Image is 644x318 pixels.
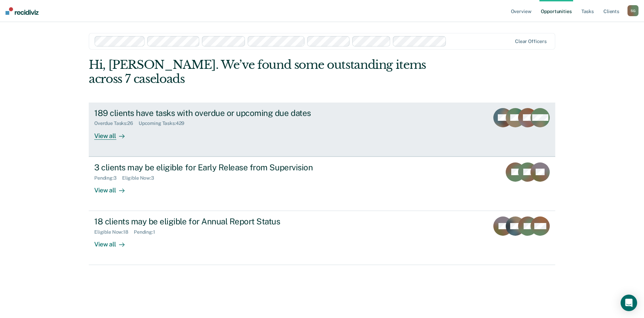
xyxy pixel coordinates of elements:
[89,103,555,157] a: 189 clients have tasks with overdue or upcoming due datesOverdue Tasks:26Upcoming Tasks:429View all
[94,216,336,226] div: 18 clients may be eligible for Annual Report Status
[515,39,547,44] div: Clear officers
[94,229,134,235] div: Eligible Now : 18
[94,120,139,126] div: Overdue Tasks : 26
[94,162,336,172] div: 3 clients may be eligible for Early Release from Supervision
[627,5,638,16] div: S G
[94,126,133,140] div: View all
[94,235,133,248] div: View all
[122,175,160,181] div: Eligible Now : 3
[6,7,39,15] img: Recidiviz
[134,229,161,235] div: Pending : 1
[89,211,555,265] a: 18 clients may be eligible for Annual Report StatusEligible Now:18Pending:1View all
[139,120,190,126] div: Upcoming Tasks : 429
[94,181,133,194] div: View all
[89,58,462,86] div: Hi, [PERSON_NAME]. We’ve found some outstanding items across 7 caseloads
[94,108,336,118] div: 189 clients have tasks with overdue or upcoming due dates
[621,295,637,311] div: Open Intercom Messenger
[627,5,638,16] button: SG
[89,157,555,211] a: 3 clients may be eligible for Early Release from SupervisionPending:3Eligible Now:3View all
[94,175,122,181] div: Pending : 3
